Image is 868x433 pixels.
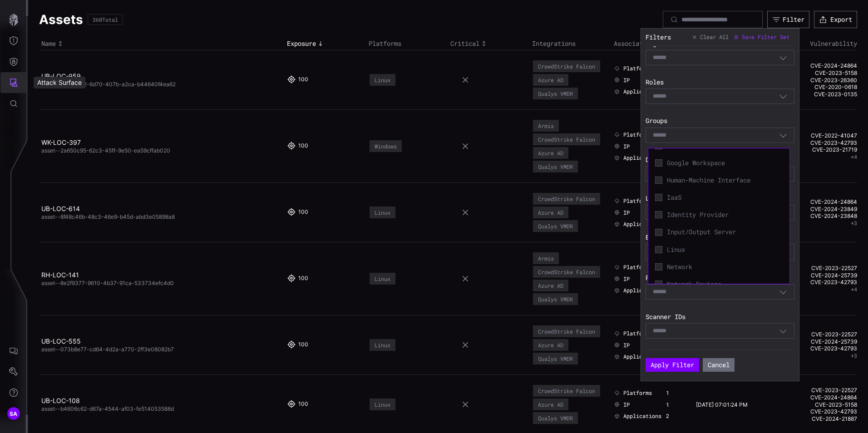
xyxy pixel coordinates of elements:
[778,408,857,415] a: CVE-2023-42793
[538,296,573,302] div: Qualys VMDR
[41,138,81,146] a: WK-LOC-397
[667,280,783,288] span: Network Devices
[623,276,630,283] span: IP
[41,39,282,48] div: Toggle sort direction
[778,338,857,345] a: CVE-2024-25739
[41,280,174,286] span: asset--8e2f9377-9610-4b37-91ca-533734efc4d0
[623,401,630,408] span: IP
[778,387,857,394] a: CVE-2023-22527
[623,88,661,95] span: Applications
[298,142,306,150] div: 100
[778,62,857,69] a: CVE-2024-24864
[41,405,174,412] span: asset--b4606c62-d67a-4544-af03-fe514053588d
[530,37,612,50] th: Integrations
[375,143,397,149] div: Windows
[41,72,81,80] a: UB-LOC-959
[646,78,794,86] label: Roles
[646,233,794,241] label: Email
[10,409,18,418] span: SA
[298,400,306,408] div: 100
[34,77,85,89] div: Attack Surface
[538,415,573,421] div: Qualys VMDR
[646,313,794,321] label: Scanner IDs
[538,255,554,261] div: Armis
[623,264,652,271] span: Platforms
[851,220,857,227] button: +3
[375,401,390,408] div: Linux
[298,341,306,349] div: 100
[375,276,390,282] div: Linux
[623,131,652,138] span: Platforms
[851,352,857,359] button: +3
[93,17,118,22] div: 360 Total
[646,33,671,41] div: Filters
[667,176,783,184] span: Human-Machine Interface
[538,328,595,335] div: CrowdStrike Falcon
[646,274,794,282] label: Platforms
[646,194,794,202] label: Locations
[538,342,563,348] div: Azure AD
[666,413,684,420] div: 2
[538,388,595,394] div: CrowdStrike Falcon
[623,77,630,84] span: IP
[41,213,175,220] span: asset--8f48c46b-48c3-46e9-b45d-abd3e05898a8
[298,76,306,84] div: 100
[779,54,787,62] button: Toggle options menu
[41,346,174,353] span: asset--073b8e77-cd64-4d2a-a770-2ff3e08082b7
[666,401,684,408] div: 1
[778,415,857,423] a: CVE-2024-21887
[646,358,699,372] button: Apply Filter
[375,342,390,348] div: Linux
[851,153,857,161] button: +4
[778,146,857,153] a: CVE-2023-21719
[778,84,857,91] a: CVE-2020-0618
[667,246,783,254] span: Linux
[778,132,857,139] a: CVE-2022-41047
[778,345,857,352] a: CVE-2023-42793
[538,90,573,97] div: Qualys VMDR
[667,211,783,219] span: Identity Provider
[538,196,595,202] div: CrowdStrike Falcon
[375,209,390,216] div: Linux
[783,15,804,24] div: Filter
[814,11,857,28] button: Export
[623,342,630,349] span: IP
[623,143,630,150] span: IP
[538,223,573,229] div: Qualys VMDR
[778,206,857,213] a: CVE-2024-23849
[623,389,652,397] span: Platforms
[0,403,27,424] button: SA
[39,11,83,28] h1: Assets
[623,209,630,216] span: IP
[623,287,661,294] span: Applications
[298,208,306,216] div: 100
[612,37,693,50] th: Associations
[779,327,787,335] button: Toggle options menu
[538,163,573,170] div: Qualys VMDR
[778,198,857,206] a: CVE-2024-24864
[778,279,857,286] a: CVE-2023-42793
[779,288,787,296] button: Toggle options menu
[623,65,652,72] span: Platforms
[623,330,652,337] span: Platforms
[538,269,595,275] div: CrowdStrike Falcon
[775,37,857,50] th: Vulnerability
[538,282,563,289] div: Azure AD
[700,34,729,41] span: Clear All
[667,193,783,202] span: IaaS
[287,39,364,48] div: Toggle sort direction
[538,150,563,156] div: Azure AD
[778,265,857,272] a: CVE-2023-22527
[366,37,448,50] th: Platforms
[703,358,735,372] button: Cancel
[667,263,783,271] span: Network
[696,401,748,408] time: [DATE] 07:01:24 PM
[41,337,81,345] a: UB-LOC-555
[667,228,783,236] span: Input/Output Server
[779,131,787,139] button: Toggle options menu
[41,205,80,212] a: UB-LOC-614
[538,355,573,362] div: Qualys VMDR
[623,197,652,205] span: Platforms
[538,63,595,69] div: CrowdStrike Falcon
[851,286,857,293] button: +4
